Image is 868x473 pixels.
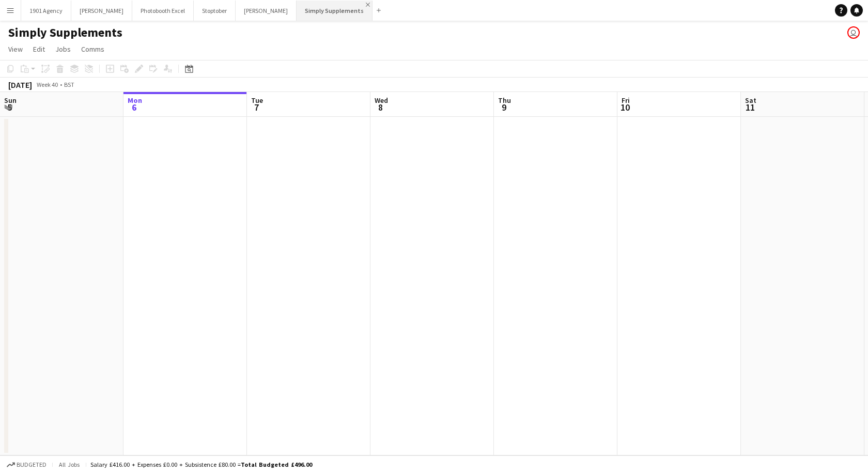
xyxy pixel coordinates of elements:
[375,96,388,105] span: Wed
[297,1,373,21] button: Simply Supplements
[8,44,23,54] span: View
[29,42,49,56] a: Edit
[847,26,860,39] app-user-avatar: Nina Mackay
[77,42,109,56] a: Comms
[373,101,388,113] span: 8
[71,1,132,21] button: [PERSON_NAME]
[8,25,122,40] h1: Simply Supplements
[90,461,312,468] div: Salary £416.00 + Expenses £0.00 + Subsistence £80.00 =
[3,101,17,113] span: 5
[4,42,27,56] a: View
[128,96,142,105] span: Mon
[497,101,511,113] span: 9
[620,101,630,113] span: 10
[81,44,104,54] span: Comms
[622,96,630,105] span: Fri
[55,44,71,54] span: Jobs
[498,96,511,105] span: Thu
[126,101,142,113] span: 6
[4,96,17,105] span: Sun
[5,459,48,470] button: Budgeted
[33,44,45,54] span: Edit
[21,1,71,21] button: 1901 Agency
[57,461,82,468] span: All jobs
[194,1,236,21] button: Stoptober
[241,461,312,468] span: Total Budgeted £496.00
[132,1,194,21] button: Photobooth Excel
[743,101,756,113] span: 11
[251,96,263,105] span: Tue
[250,101,263,113] span: 7
[236,1,297,21] button: [PERSON_NAME]
[745,96,756,105] span: Sat
[51,42,75,56] a: Jobs
[34,81,60,88] span: Week 40
[64,81,74,88] div: BST
[17,461,47,468] span: Budgeted
[8,80,32,90] div: [DATE]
